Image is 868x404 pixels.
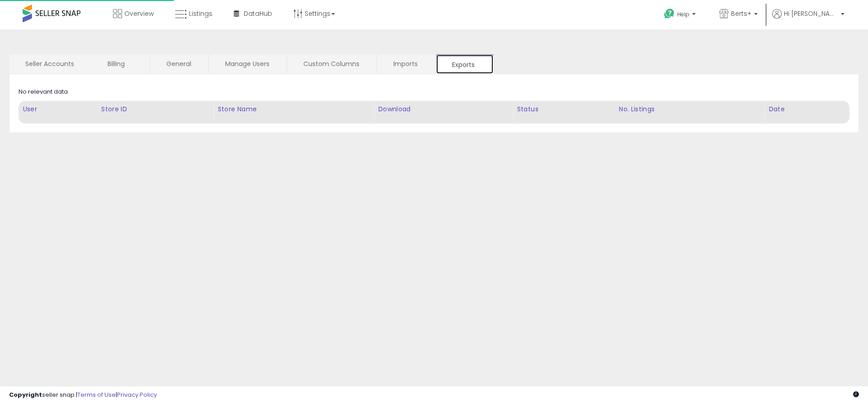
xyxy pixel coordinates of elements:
span: Listings [189,9,212,18]
a: Imports [377,54,434,73]
a: Seller Accounts [9,54,90,73]
div: No relevant data [19,88,68,96]
div: Download [378,105,509,114]
div: Date [769,105,845,114]
span: Hi [PERSON_NAME] [784,9,838,18]
strong: Copyright [9,390,42,399]
a: Custom Columns [287,54,376,73]
a: Terms of Use [77,390,116,399]
a: Manage Users [209,54,286,73]
a: Hi [PERSON_NAME] [772,9,844,29]
a: Billing [91,54,149,73]
div: User [23,105,94,114]
span: Help [677,10,689,18]
a: Privacy Policy [117,390,157,399]
div: No. Listings [619,105,761,114]
a: General [150,54,208,73]
div: Store Name [217,105,370,114]
span: Overview [124,9,154,18]
span: Berts+ [731,9,751,18]
span: DataHub [244,9,272,18]
div: Store ID [101,105,210,114]
a: Exports [436,54,494,74]
div: seller snap | | [9,391,157,399]
i: Get Help [664,8,675,19]
div: Status [517,105,611,114]
a: Help [657,1,705,29]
